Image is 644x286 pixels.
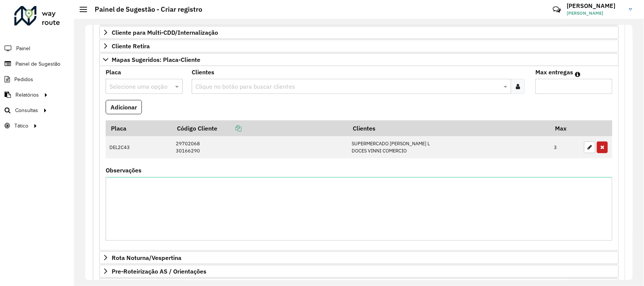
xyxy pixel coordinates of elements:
[99,265,619,278] a: Pre-Roteirização AS / Orientações
[112,43,150,49] span: Cliente Retira
[87,5,202,14] h2: Painel de Sugestão - Criar registro
[106,136,172,158] td: DEL2C43
[16,45,30,52] span: Painel
[172,120,347,136] th: Código Cliente
[172,136,347,158] td: 29702068 30166290
[99,26,619,39] a: Cliente para Multi-CDD/Internalização
[567,2,623,9] h3: [PERSON_NAME]
[550,136,580,158] td: 3
[217,125,241,132] a: Copiar
[192,68,214,77] label: Clientes
[575,71,580,77] em: Máximo de clientes que serão colocados na mesma rota com os clientes informados
[106,120,172,136] th: Placa
[15,106,38,114] span: Consultas
[14,122,28,130] span: Tático
[99,53,619,66] a: Mapas Sugeridos: Placa-Cliente
[99,251,619,264] a: Rota Noturna/Vespertina
[14,75,33,83] span: Pedidos
[99,66,619,251] div: Mapas Sugeridos: Placa-Cliente
[348,120,550,136] th: Clientes
[106,100,142,114] button: Adicionar
[112,268,206,274] span: Pre-Roteirização AS / Orientações
[112,57,200,63] span: Mapas Sugeridos: Placa-Cliente
[549,2,565,18] a: Contato Rápido
[348,136,550,158] td: SUPERMERCADO [PERSON_NAME] L DOCES VINNI COMERCIO
[567,10,623,17] span: [PERSON_NAME]
[15,91,39,99] span: Relatórios
[550,120,580,136] th: Max
[15,60,60,68] span: Painel de Sugestão
[106,68,121,77] label: Placa
[112,29,218,35] span: Cliente para Multi-CDD/Internalização
[535,68,573,77] label: Max entregas
[106,166,141,175] label: Observações
[99,40,619,52] a: Cliente Retira
[112,255,181,261] span: Rota Noturna/Vespertina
